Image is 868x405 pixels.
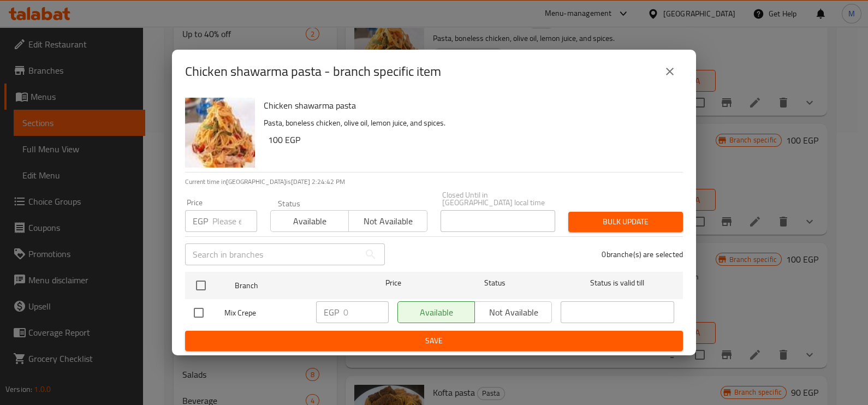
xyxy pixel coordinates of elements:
[270,210,349,232] button: Available
[353,213,423,229] span: Not available
[194,334,674,348] span: Save
[185,331,683,351] button: Save
[235,279,348,293] span: Branch
[185,177,683,187] p: Current time in [GEOGRAPHIC_DATA] is [DATE] 2:24:42 PM
[438,276,552,290] span: Status
[264,98,674,113] h6: Chicken shawarma pasta
[602,249,683,260] p: 0 branche(s) are selected
[324,306,339,319] p: EGP
[568,212,683,232] button: Bulk update
[577,215,674,229] span: Bulk update
[561,276,674,290] span: Status is valid till
[185,243,360,265] input: Search in branches
[348,210,427,232] button: Not available
[185,63,441,80] h2: Chicken shawarma pasta - branch specific item
[264,116,674,130] p: Pasta, boneless chicken, olive oil, lemon juice, and spices.
[193,215,208,228] p: EGP
[212,210,257,232] input: Please enter price
[224,306,307,320] span: Mix Crepe
[343,301,389,323] input: Please enter price
[268,132,674,147] h6: 100 EGP
[357,276,430,290] span: Price
[185,98,255,168] img: Chicken shawarma pasta
[657,58,683,85] button: close
[275,213,344,229] span: Available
